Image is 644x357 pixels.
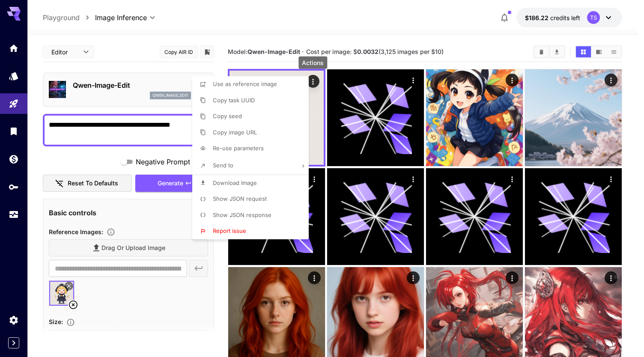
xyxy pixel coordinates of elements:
[213,179,257,186] span: Download Image
[213,211,271,218] span: Show JSON response
[213,195,267,202] span: Show JSON request
[213,97,255,104] span: Copy task UUID
[298,57,327,69] div: Actions
[213,129,257,136] span: Copy image URL
[213,113,242,119] span: Copy seed
[213,145,264,152] span: Re-use parameters
[213,227,246,234] span: Report issue
[213,162,233,169] span: Send to
[213,80,277,87] span: Use as reference image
